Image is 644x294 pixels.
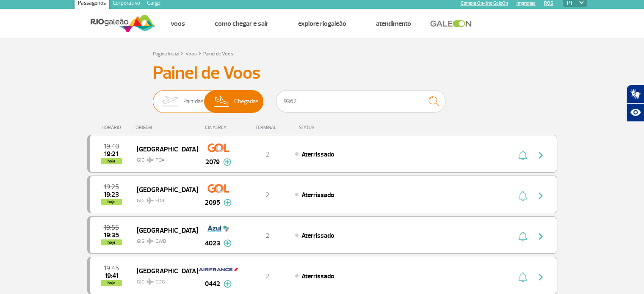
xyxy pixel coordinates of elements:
span: Aterrissado [301,150,334,159]
span: 2025-09-30 19:55:00 [104,225,119,231]
span: Partidas [183,91,204,113]
img: mais-info-painel-voo.svg [224,199,232,206]
span: GIG [137,192,191,205]
img: sino-painel-voo.svg [518,150,527,160]
img: sino-painel-voo.svg [518,191,527,201]
span: 2025-09-30 19:35:00 [104,232,119,238]
span: GIG [137,274,191,286]
span: 2025-09-30 19:45:00 [104,265,119,271]
img: destiny_airplane.svg [146,238,154,245]
a: Voos [185,51,197,57]
span: 2025-09-30 19:40:00 [104,143,119,149]
h3: Painel de Voos [153,63,492,84]
button: Abrir tradutor de língua de sinais. [626,85,644,103]
a: Atendimento [376,19,411,28]
span: Chegadas [234,91,259,113]
img: seta-direita-painel-voo.svg [536,191,546,201]
input: Voo, cidade ou cia aérea [276,90,445,113]
span: hoje [101,280,122,286]
span: 0442 [205,279,220,289]
img: seta-direita-painel-voo.svg [536,272,546,282]
span: 2 [265,272,269,280]
span: 2025-09-30 19:41:00 [105,273,118,279]
span: hoje [101,239,122,245]
img: seta-direita-painel-voo.svg [536,150,546,160]
img: mais-info-painel-voo.svg [224,280,232,288]
span: FOR [155,197,164,205]
span: POA [155,157,165,164]
a: Compra On-line GaleOn [461,0,508,6]
span: GIG [137,233,191,245]
span: 2025-09-30 19:21:21 [104,151,118,157]
div: Plugin de acessibilidade da Hand Talk. [626,85,644,122]
span: [GEOGRAPHIC_DATA] [137,143,191,154]
img: slider-embarque [157,91,183,113]
span: 2 [265,231,269,240]
img: destiny_airplane.svg [146,197,154,204]
span: [GEOGRAPHIC_DATA] [137,225,191,236]
span: 2079 [205,157,220,167]
a: Voos [171,19,185,28]
img: mais-info-painel-voo.svg [224,239,232,247]
div: HORÁRIO [90,125,136,130]
span: [GEOGRAPHIC_DATA] [137,184,191,195]
img: destiny_airplane.svg [146,278,154,285]
img: slider-desembarque [210,91,235,113]
a: > [199,48,202,58]
div: STATUS [295,125,364,130]
span: hoje [101,158,122,164]
a: Explore RIOgaleão [298,19,346,28]
span: Aterrissado [301,272,334,280]
span: 4023 [205,238,220,248]
img: mais-info-painel-voo.svg [223,158,231,166]
span: 2025-09-30 19:23:59 [104,192,119,198]
a: Painel de Voos [203,51,233,57]
span: CWB [155,238,166,245]
span: 2025-09-30 19:25:00 [104,184,119,190]
img: sino-painel-voo.svg [518,272,527,282]
span: Aterrissado [301,191,334,199]
img: destiny_airplane.svg [146,157,154,163]
span: 2 [265,150,269,159]
span: [GEOGRAPHIC_DATA] [137,265,191,276]
div: TERMINAL [240,125,295,130]
span: GIG [137,152,191,164]
a: > [181,48,184,58]
button: Abrir recursos assistivos. [626,103,644,122]
div: ORIGEM [135,125,197,130]
span: CDG [155,278,165,286]
span: 2 [265,191,269,199]
img: sino-painel-voo.svg [518,231,527,242]
a: Página Inicial [153,51,179,57]
span: Aterrissado [301,231,334,240]
span: 2095 [205,198,220,208]
img: seta-direita-painel-voo.svg [536,231,546,242]
span: hoje [101,199,122,205]
div: CIA AÉREA [197,125,240,130]
a: Como chegar e sair [215,19,268,28]
a: RQS [544,0,553,6]
a: Imprensa [517,0,536,6]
